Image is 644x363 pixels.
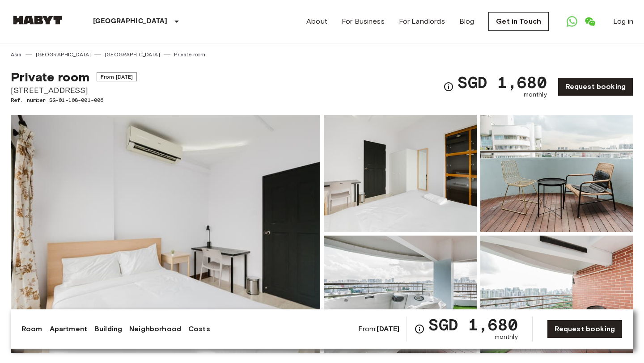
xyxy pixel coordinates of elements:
span: monthly [524,90,547,99]
a: Room [21,324,42,334]
p: [GEOGRAPHIC_DATA] [93,16,168,27]
a: [GEOGRAPHIC_DATA] [105,51,160,59]
svg: Check cost overview for full price breakdown. Please note that discounts apply to new joiners onl... [414,324,425,334]
a: Neighborhood [129,324,181,334]
img: Picture of unit SG-01-108-001-006 [480,115,633,232]
a: [GEOGRAPHIC_DATA] [36,51,91,59]
a: Asia [11,51,22,59]
a: Apartment [50,324,87,334]
a: Request booking [547,320,623,338]
img: Picture of unit SG-01-108-001-006 [324,236,477,353]
span: From [DATE] [97,72,137,81]
span: Ref. number SG-01-108-001-006 [11,96,137,104]
a: Costs [188,324,210,334]
a: Request booking [558,77,633,96]
a: Get in Touch [488,12,549,31]
a: Blog [459,16,475,27]
span: monthly [495,333,518,342]
img: Habyt [11,16,64,25]
a: Building [94,324,122,334]
span: [STREET_ADDRESS] [11,84,137,96]
a: About [306,16,327,27]
b: [DATE] [377,325,399,333]
a: For Landlords [399,16,445,27]
img: Picture of unit SG-01-108-001-006 [324,115,477,232]
a: Private room [174,51,206,59]
a: Open WeChat [581,13,599,30]
span: SGD 1,680 [458,74,547,90]
span: SGD 1,680 [428,317,517,333]
span: Private room [11,69,89,84]
img: Picture of unit SG-01-108-001-006 [480,236,633,353]
a: Log in [613,16,633,27]
img: Marketing picture of unit SG-01-108-001-006 [11,115,320,353]
a: For Business [342,16,385,27]
a: Open WhatsApp [563,13,581,30]
span: From: [358,324,400,334]
svg: Check cost overview for full price breakdown. Please note that discounts apply to new joiners onl... [443,81,454,92]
